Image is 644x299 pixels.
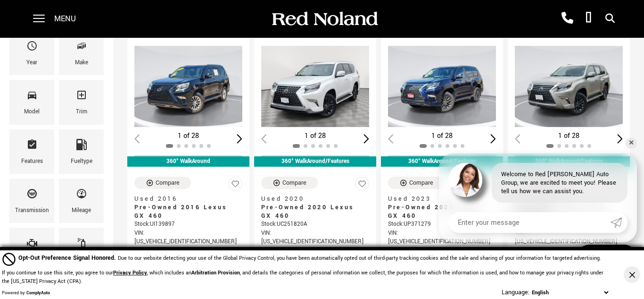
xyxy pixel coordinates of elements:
div: Language: [502,289,529,296]
span: Pre-Owned 2020 Lexus GX 460 [261,203,362,220]
div: 1 / 2 [388,46,496,127]
span: Used 2023 [388,195,489,203]
div: EngineEngine [9,228,54,272]
button: pricing tab [517,246,568,267]
strong: Arbitration Provision [191,269,240,276]
div: Stock : UP371279 [388,220,496,229]
div: Next slide [363,134,369,143]
div: Compare [282,179,306,187]
span: Color [76,235,87,255]
div: 1 of 28 [134,131,242,141]
button: Save Vehicle [355,177,369,195]
div: Year [26,58,37,68]
div: Stock : UI139897 [134,220,242,229]
span: Mileage [76,186,87,205]
div: Model [24,107,40,117]
a: Used 2023Pre-Owned 2023 Lexus GX 460 [388,195,496,220]
span: Year [26,38,38,58]
div: 360° WalkAround/Features [381,156,503,167]
span: Used 2016 [134,195,235,203]
p: If you continue to use this site, you agree to our , which includes an , and details the categori... [2,269,603,285]
button: Compare Vehicle [134,177,191,189]
span: Pre-Owned 2023 Lexus GX 460 [388,203,489,220]
button: details tab [571,246,621,267]
img: 2020 Lexus GX 460 1 [261,46,369,127]
span: Used 2020 [261,195,362,203]
button: Save Vehicle [228,177,242,195]
span: Opt-Out Preference Signal Honored . [18,254,118,262]
img: 2023 Lexus GX 460 1 [388,46,496,127]
div: Welcome to Red [PERSON_NAME] Auto Group, we are excited to meet you! Please tell us how we can as... [492,163,627,203]
button: details tab [444,246,494,267]
button: details tab [317,246,367,267]
div: Stock : UC251820A [261,220,369,229]
div: 1 / 2 [261,46,369,127]
div: Trim [76,107,87,117]
div: VIN: [US_VEHICLE_IDENTIFICATION_NUMBER] [134,229,242,246]
div: Transmission [15,205,49,216]
span: Pre-Owned 2016 Lexus GX 460 [134,203,235,220]
div: MakeMake [59,31,104,75]
a: Live Chat [577,245,637,271]
div: Powered by [2,290,50,296]
button: Close Button [624,266,640,283]
div: Next slide [237,134,242,143]
div: 1 of 28 [515,131,623,141]
button: pricing tab [390,246,441,267]
div: Due to our website detecting your use of the Global Privacy Control, you have been automatically ... [18,253,601,263]
img: 2016 Lexus GX 460 1 [134,46,242,127]
div: Compare [156,179,180,187]
span: Make [76,38,87,58]
a: ComplyAuto [26,290,50,296]
div: 1 of 28 [261,131,369,141]
a: Used 2016Pre-Owned 2016 Lexus GX 460 [134,195,242,220]
a: Used 2020Pre-Owned 2020 Lexus GX 460 [261,195,369,220]
span: Fueltype [76,137,87,156]
button: Compare Vehicle [388,177,445,189]
div: Make [75,58,88,68]
div: VIN: [US_VEHICLE_IDENTIFICATION_NUMBER] [388,229,496,246]
div: Next slide [490,134,496,143]
div: Next slide [617,134,623,143]
div: FeaturesFeatures [9,129,54,174]
span: Features [26,137,38,156]
div: 1 of 28 [388,131,496,141]
div: Fueltype [71,156,92,167]
span: Transmission [26,186,38,205]
button: pricing tab [136,246,187,267]
img: Agent profile photo [448,163,482,197]
img: Red Noland Auto Group [270,11,379,27]
div: TrimTrim [59,80,104,124]
div: YearYear [9,31,54,75]
div: MileageMileage [59,179,104,223]
div: Compare [409,179,433,187]
div: 1 / 2 [515,46,623,127]
button: pricing tab [263,246,314,267]
div: ColorColor [59,228,104,272]
a: Privacy Policy [113,269,147,276]
div: ModelModel [9,80,54,124]
div: 360° WalkAround [127,156,249,167]
span: Model [26,87,38,107]
div: 1 / 2 [134,46,242,127]
div: Mileage [72,205,91,216]
div: TransmissionTransmission [9,179,54,223]
div: 360° WalkAround/Features [254,156,376,167]
img: 2023 Lexus GX 460 1 [515,46,623,127]
a: Submit [611,212,627,233]
span: Trim [76,87,87,107]
input: Enter your message [448,212,611,233]
div: VIN: [US_VEHICLE_IDENTIFICATION_NUMBER] [261,229,369,246]
select: Language Select [529,288,611,297]
span: Engine [26,235,38,255]
div: Features [21,156,43,167]
button: details tab [190,246,240,267]
div: FueltypeFueltype [59,129,104,174]
button: Compare Vehicle [261,177,318,189]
